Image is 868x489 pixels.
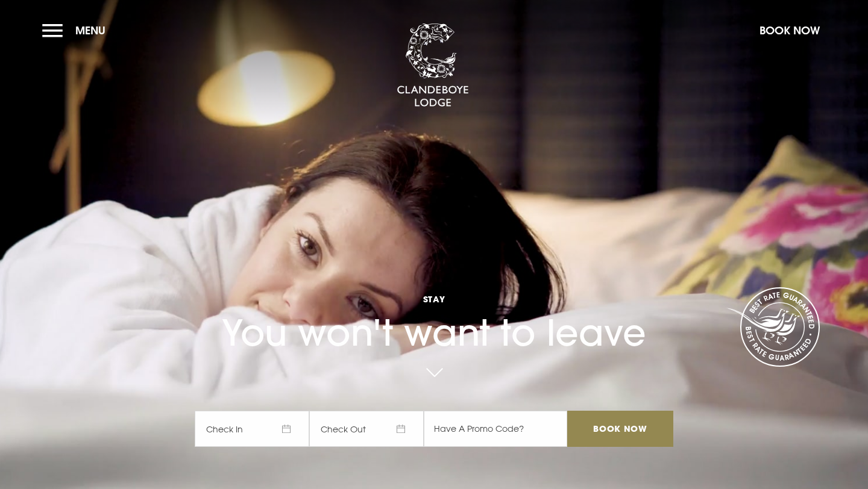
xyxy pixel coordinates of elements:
span: Check In [195,411,309,447]
span: Stay [195,293,673,305]
img: Clandeboye Lodge [397,23,469,108]
button: Menu [42,17,112,43]
input: Have A Promo Code? [424,411,567,447]
span: Check Out [309,411,424,447]
button: Book Now [753,17,826,43]
input: Book Now [567,411,673,447]
span: Menu [75,23,105,37]
h1: You won't want to leave [195,262,673,354]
